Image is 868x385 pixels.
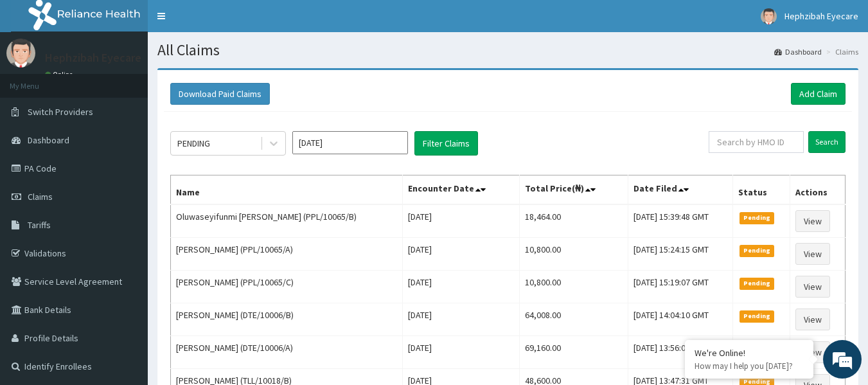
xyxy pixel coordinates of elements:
a: Dashboard [774,46,822,57]
span: Claims [28,191,53,202]
td: Oluwaseyifunmi [PERSON_NAME] (PPL/10065/B) [171,204,403,238]
input: Select Month and Year [292,131,408,154]
td: 64,008.00 [520,303,628,336]
td: [DATE] [403,271,520,303]
td: [DATE] 13:56:05 GMT [628,336,733,369]
span: Dashboard [28,134,69,146]
button: Download Paid Claims [170,83,270,105]
td: 69,160.00 [520,336,628,369]
input: Search [808,131,846,153]
td: [DATE] 15:39:48 GMT [628,204,733,238]
span: Pending [740,278,775,289]
td: [DATE] 15:19:07 GMT [628,271,733,303]
th: Actions [790,175,845,205]
h1: All Claims [157,42,858,58]
td: [PERSON_NAME] (DTE/10006/A) [171,336,403,369]
img: User Image [6,39,35,67]
td: 10,800.00 [520,238,628,271]
td: [PERSON_NAME] (PPL/10065/A) [171,238,403,271]
td: [DATE] [403,204,520,238]
td: [DATE] [403,336,520,369]
span: Switch Providers [28,106,93,118]
p: How may I help you today? [695,361,804,372]
a: View [795,309,830,330]
td: [PERSON_NAME] (PPL/10065/C) [171,271,403,303]
a: Online [45,70,76,79]
button: Filter Claims [414,131,478,156]
th: Total Price(₦) [520,175,628,205]
span: Hephzibah Eyecare [784,10,858,22]
a: View [795,210,830,232]
th: Name [171,175,403,205]
a: Add Claim [791,83,846,105]
td: [PERSON_NAME] (DTE/10006/B) [171,303,403,336]
span: Pending [740,245,775,256]
th: Date Filed [628,175,733,205]
a: View [795,243,830,265]
td: [DATE] [403,303,520,336]
td: [DATE] [403,238,520,271]
th: Status [732,175,790,205]
td: [DATE] 14:04:10 GMT [628,303,733,336]
span: Pending [740,212,775,224]
td: [DATE] 15:24:15 GMT [628,238,733,271]
th: Encounter Date [403,175,520,205]
div: We're Online! [695,347,804,359]
span: Pending [740,310,775,322]
td: 10,800.00 [520,271,628,303]
p: Hephzibah Eyecare [45,52,141,64]
div: PENDING [177,137,210,150]
td: 18,464.00 [520,204,628,238]
span: Tariffs [28,219,51,231]
a: View [795,276,830,298]
input: Search by HMO ID [709,131,804,153]
li: Claims [823,46,858,57]
img: User Image [761,8,777,24]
